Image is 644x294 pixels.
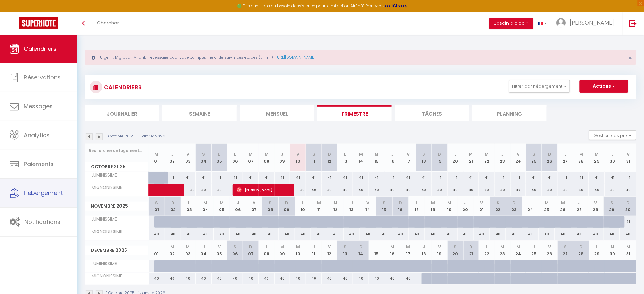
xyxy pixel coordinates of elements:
[604,197,620,216] th: 29
[513,200,516,206] abbr: D
[353,172,369,184] div: 41
[509,80,570,93] button: Filtrer par hébergement
[327,197,343,216] th: 12
[196,172,212,184] div: 41
[276,55,315,60] a: [URL][DOMAIN_NAME]
[558,144,573,172] th: 27
[407,151,410,157] abbr: V
[423,151,425,157] abbr: S
[24,45,57,53] span: Calendriers
[573,172,589,184] div: 41
[344,244,347,250] abbr: S
[85,50,636,65] div: Urgent : Migration Airbnb nécessaire pour votre compte, merci de suivre ces étapes (5 min) -
[416,241,432,260] th: 18
[279,197,295,216] th: 09
[522,197,539,216] th: 24
[400,172,416,184] div: 41
[605,144,621,172] th: 30
[162,105,237,121] li: Semaine
[243,241,259,260] th: 07
[620,172,636,184] div: 41
[328,151,331,157] abbr: D
[180,184,196,196] div: 40
[290,144,306,172] th: 10
[102,80,142,94] h3: CALENDRIERS
[539,228,555,240] div: 40
[400,144,416,172] th: 17
[234,244,236,250] abbr: S
[530,200,532,206] abbr: L
[369,184,385,196] div: 40
[328,244,331,250] abbr: V
[406,244,410,250] abbr: M
[86,216,119,223] span: LUMINISSIME
[353,241,369,260] th: 14
[454,151,456,157] abbr: L
[384,184,400,196] div: 40
[312,151,315,157] abbr: S
[181,228,197,240] div: 40
[360,197,376,216] th: 14
[344,151,346,157] abbr: L
[522,228,539,240] div: 40
[227,241,243,260] th: 06
[400,184,416,196] div: 40
[218,151,221,157] abbr: D
[495,172,511,184] div: 41
[246,197,262,216] th: 07
[448,172,464,184] div: 41
[262,228,279,240] div: 40
[565,151,566,157] abbr: L
[376,228,392,240] div: 40
[470,244,473,250] abbr: D
[186,151,189,157] abbr: V
[395,105,469,121] li: Tâches
[587,228,604,240] div: 40
[558,184,573,196] div: 40
[580,151,583,157] abbr: M
[479,172,495,184] div: 41
[605,172,621,184] div: 41
[180,241,196,260] th: 03
[545,200,549,206] abbr: M
[202,244,205,250] abbr: J
[227,144,243,172] th: 06
[246,228,262,240] div: 40
[334,200,337,206] abbr: M
[469,151,473,157] abbr: M
[533,151,536,157] abbr: S
[605,184,621,196] div: 40
[495,184,511,196] div: 40
[629,54,632,62] span: ×
[237,184,290,196] span: [PERSON_NAME]
[196,144,212,172] th: 04
[573,241,589,260] th: 28
[620,184,636,196] div: 40
[620,197,636,216] th: 30
[265,151,268,157] abbr: M
[97,19,119,26] span: Chercher
[212,184,227,196] div: 40
[259,144,275,172] th: 08
[155,200,158,206] abbr: S
[249,151,253,157] abbr: M
[578,200,581,206] abbr: J
[240,105,314,121] li: Mensuel
[438,151,441,157] abbr: D
[432,241,448,260] th: 19
[539,197,555,216] th: 25
[214,197,230,216] th: 05
[511,241,526,260] th: 24
[149,228,165,240] div: 40
[495,241,511,260] th: 23
[262,197,279,216] th: 08
[441,228,458,240] div: 40
[197,197,214,216] th: 04
[281,151,284,157] abbr: J
[249,244,252,250] abbr: D
[19,17,58,29] img: Super Booking
[610,200,613,206] abbr: S
[589,172,605,184] div: 41
[432,184,448,196] div: 40
[463,184,479,196] div: 40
